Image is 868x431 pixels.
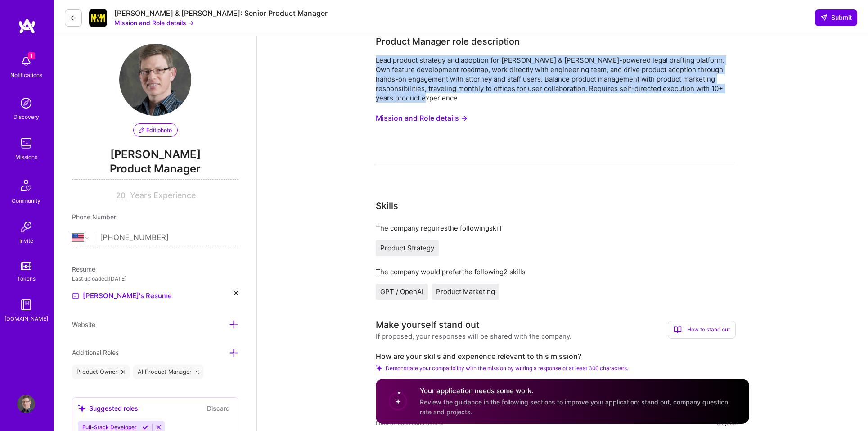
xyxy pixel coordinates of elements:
[72,274,238,283] div: Last uploaded: [DATE]
[376,267,736,277] div: The company would prefer the following 2 skills
[15,152,37,162] div: Missions
[89,9,107,27] img: Company Logo
[10,70,42,80] div: Notifications
[133,123,178,137] button: Edit photo
[70,14,77,22] i: icon LeftArrowDark
[121,370,125,374] i: icon Close
[28,52,35,59] span: 1
[17,52,35,70] img: bell
[17,94,35,112] img: discovery
[380,244,434,252] span: Product Strategy
[17,134,35,152] img: teamwork
[100,225,238,251] input: +1 (000) 000-0000
[668,321,736,339] div: How to stand out
[376,223,736,233] div: The company requires the following skill
[17,296,35,314] img: guide book
[17,218,35,236] img: Invite
[376,199,398,213] div: Skills
[18,18,36,34] img: logo
[420,386,738,396] h4: Your application needs some work.
[155,424,162,431] i: Reject
[12,196,40,205] div: Community
[386,365,628,372] span: Demonstrate your compatibility with the mission by writing a response of at least 300 characters.
[376,331,571,341] div: If proposed, your responses will be shared with the company.
[820,14,828,21] i: icon SendLight
[17,274,36,283] div: Tokens
[72,161,238,180] span: Product Manager
[78,404,138,413] div: Suggested roles
[72,349,119,356] span: Additional Roles
[21,262,31,270] img: tokens
[142,424,149,431] i: Accept
[72,148,238,161] span: [PERSON_NAME]
[380,287,423,296] span: GPT / OpenAI
[196,370,199,374] i: icon Close
[4,314,48,323] div: [DOMAIN_NAME]
[376,365,382,371] i: Check
[820,13,852,22] span: Submit
[674,326,682,334] i: icon BookOpen
[13,112,39,122] div: Discovery
[139,126,172,134] span: Edit photo
[72,265,95,273] span: Resume
[119,44,191,116] img: User Avatar
[376,110,468,127] button: Mission and Role details →
[376,318,479,331] div: Make yourself stand out
[82,424,137,431] span: Full-Stack Developer
[115,191,126,201] input: XX
[72,213,116,221] span: Phone Number
[17,395,35,413] img: User Avatar
[815,9,857,26] button: Submit
[15,395,37,413] a: User Avatar
[376,55,736,103] div: Lead product strategy and adoption for [PERSON_NAME] & [PERSON_NAME]-powered legal drafting platf...
[436,287,495,296] span: Product Marketing
[420,399,730,416] span: Review the guidance in the following sections to improve your application: stand out, company que...
[72,292,79,299] img: Resume
[72,365,130,379] div: Product Owner
[130,191,196,200] span: Years Experience
[72,290,172,301] a: [PERSON_NAME]'s Resume
[133,365,204,379] div: AI Product Manager
[78,404,85,412] i: icon SuggestedTeams
[376,35,520,48] div: Product Manager role description
[72,321,95,328] span: Website
[15,174,37,196] img: Community
[204,403,233,413] button: Discard
[19,236,33,245] div: Invite
[139,127,144,133] i: icon PencilPurple
[114,18,194,27] button: Mission and Role details →
[114,9,328,18] div: [PERSON_NAME] & [PERSON_NAME]: Senior Product Manager
[234,290,238,295] i: icon Close
[376,352,736,361] label: How are your skills and experience relevant to this mission?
